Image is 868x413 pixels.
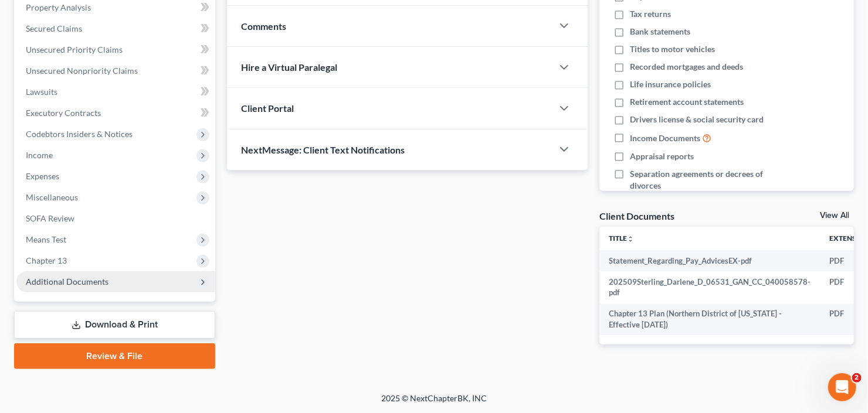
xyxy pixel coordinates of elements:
span: Property Analysis [26,2,91,12]
span: Codebtors Insiders & Notices [26,129,133,139]
span: Drivers license & social security card [630,114,764,125]
a: Download & Print [14,311,215,339]
span: Expenses [26,171,59,181]
span: NextMessage: Client Text Notifications [241,144,405,155]
a: View All [820,211,849,220]
td: Statement_Regarding_Pay_AdvicesEX-pdf [599,250,820,271]
td: 202509Sterling_Darlene_D_06531_GAN_CC_040058578-pdf [599,271,820,303]
span: Executory Contracts [26,108,101,118]
span: Unsecured Priority Claims [26,45,123,54]
span: Recorded mortgages and deeds [630,61,743,73]
a: Lawsuits [16,81,215,103]
span: Separation agreements or decrees of divorces [630,168,780,192]
span: Hire a Virtual Paralegal [241,62,337,73]
span: 2 [852,373,862,383]
span: Means Test [26,234,66,244]
a: Executory Contracts [16,103,215,124]
a: Unsecured Nonpriority Claims [16,60,215,81]
td: Chapter 13 Plan (Northern District of [US_STATE] - Effective [DATE]) [599,303,820,336]
span: Life insurance policies [630,78,711,90]
span: Additional Documents [26,277,108,286]
i: unfold_more [627,235,634,243]
span: Retirement account statements [630,96,744,108]
span: Chapter 13 [26,255,67,265]
span: Bank statements [630,26,690,37]
span: Appraisal reports [630,151,694,162]
span: Secured Claims [26,23,82,33]
span: Miscellaneous [26,192,78,202]
span: Income Documents [630,132,700,144]
iframe: Intercom live chat [828,373,856,401]
span: Income [26,150,53,160]
span: Client Portal [241,103,294,114]
div: Client Documents [599,210,674,222]
span: SOFA Review [26,213,74,223]
a: Review & File [14,343,215,369]
span: Lawsuits [26,87,57,97]
a: Titleunfold_more [609,234,634,243]
span: Comments [241,21,286,32]
a: SOFA Review [16,208,215,229]
span: Unsecured Nonpriority Claims [26,66,138,76]
span: Tax returns [630,8,671,20]
span: Titles to motor vehicles [630,43,715,55]
a: Secured Claims [16,18,215,39]
a: Unsecured Priority Claims [16,39,215,60]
